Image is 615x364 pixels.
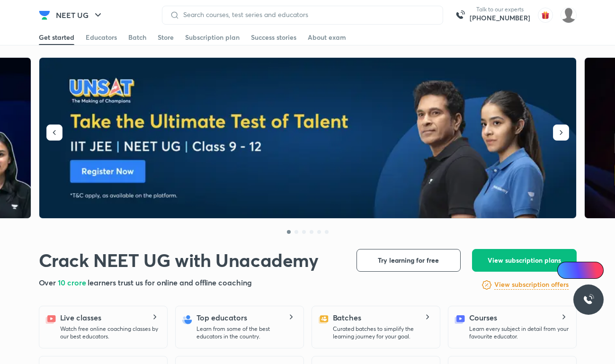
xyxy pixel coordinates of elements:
div: Success stories [251,33,296,42]
p: Watch free online coaching classes by our best educators. [60,325,160,340]
button: NEET UG [50,6,109,25]
h6: View subscription offers [494,280,569,290]
a: [PHONE_NUMBER] [470,13,530,23]
input: Search courses, test series and educators [179,11,435,18]
button: View subscription plans [472,249,577,272]
span: View subscription plans [488,256,561,265]
h5: Top educators [196,312,247,323]
h5: Courses [469,312,497,323]
h5: Batches [333,312,361,323]
p: Learn from some of the best educators in the country. [196,325,296,340]
span: Try learning for free [378,256,439,265]
div: Get started [39,33,74,42]
button: Try learning for free [357,249,461,272]
div: About exam [308,33,346,42]
img: Disha C [561,7,577,23]
a: View subscription offers [494,279,569,291]
span: learners trust us for online and offline coaching [88,277,251,287]
a: Educators [86,30,117,45]
img: Icon [563,266,570,274]
p: Talk to our experts [470,6,530,13]
img: Company Logo [39,9,50,21]
a: Success stories [251,30,296,45]
span: 10 crore [58,277,88,287]
a: Batch [128,30,146,45]
a: About exam [308,30,346,45]
a: Get started [39,30,74,45]
p: Curated batches to simplify the learning journey for your goal. [333,325,432,340]
p: Learn every subject in detail from your favourite educator. [469,325,569,340]
div: Subscription plan [185,33,240,42]
div: Store [158,33,174,42]
a: Ai Doubts [557,262,604,279]
span: Ai Doubts [573,266,598,274]
span: Over [39,277,58,287]
img: call-us [451,6,470,25]
h5: Live classes [60,312,101,323]
a: Store [158,30,174,45]
a: Subscription plan [185,30,240,45]
img: avatar [538,8,553,23]
div: Educators [86,33,117,42]
div: Batch [128,33,146,42]
img: ttu [583,294,594,305]
h1: Crack NEET UG with Unacademy [39,249,319,271]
